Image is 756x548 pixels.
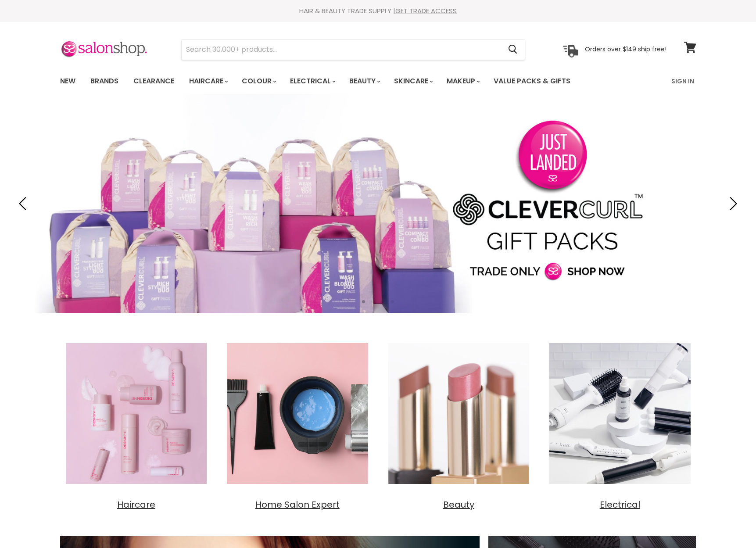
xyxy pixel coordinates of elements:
a: Beauty Beauty [383,337,535,511]
li: Page dot 1 [362,300,365,303]
img: Electrical [544,337,696,490]
img: Home Salon Expert [221,337,374,490]
img: Beauty [383,337,535,490]
a: Skincare [387,72,438,90]
nav: Main [49,68,707,94]
a: Colour [235,72,282,90]
img: Haircare [60,337,213,490]
a: Electrical [283,72,341,90]
li: Page dot 2 [372,300,375,303]
button: Next [723,195,741,212]
span: Electrical [600,498,640,511]
ul: Main menu [54,68,622,94]
a: Brands [84,72,125,90]
span: Home Salon Expert [255,498,340,511]
div: HAIR & BEAUTY TRADE SUPPLY | [49,7,707,15]
a: Home Salon Expert Home Salon Expert [221,337,374,511]
li: Page dot 4 [391,300,394,303]
p: Orders over $149 ship free! [585,45,666,53]
a: Beauty [343,72,386,90]
a: Haircare [183,72,233,90]
li: Page dot 3 [381,300,384,303]
button: Previous [15,195,33,212]
a: New [54,72,82,90]
input: Search [182,39,502,60]
a: Electrical Electrical [544,337,696,511]
a: Value Packs & Gifts [487,72,577,90]
a: Makeup [440,72,485,90]
span: Haircare [117,498,155,511]
a: GET TRADE ACCESS [395,6,457,15]
form: Product [181,39,525,60]
a: Haircare Haircare [60,337,213,511]
a: Clearance [127,72,181,90]
span: Beauty [443,498,474,511]
button: Search [502,39,525,60]
a: Sign In [666,72,699,90]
